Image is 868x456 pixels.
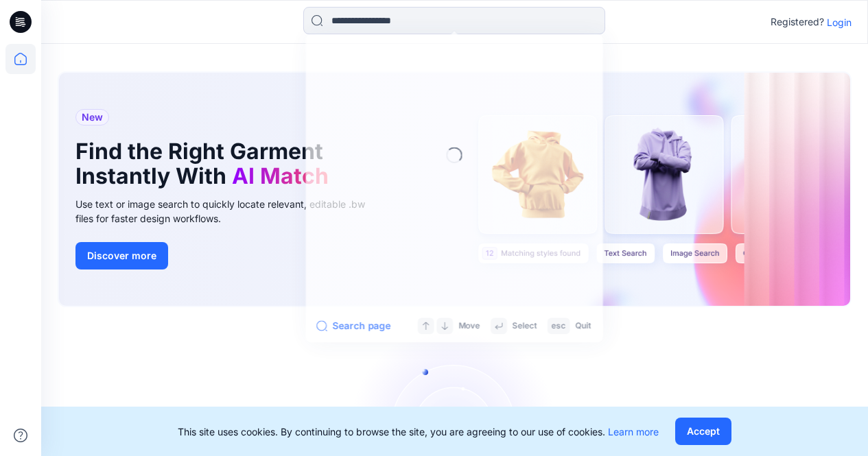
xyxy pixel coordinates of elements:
[316,318,390,335] button: Search page
[575,319,591,333] p: Quit
[75,197,384,226] div: Use text or image search to quickly locate relevant, editable .bw files for faster design workflows.
[178,424,659,439] p: This site uses cookies. By continuing to browse the site, you are agreeing to our use of cookies.
[608,426,659,437] a: Learn more
[82,109,103,125] span: New
[513,319,537,333] p: Select
[458,319,480,333] p: Move
[771,14,824,30] p: Registered?
[75,242,168,269] button: Discover more
[232,163,329,189] span: AI Match
[75,139,364,189] h1: Find the Right Garment Instantly With
[552,319,566,333] p: esc
[675,418,731,445] button: Accept
[827,15,852,29] p: Login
